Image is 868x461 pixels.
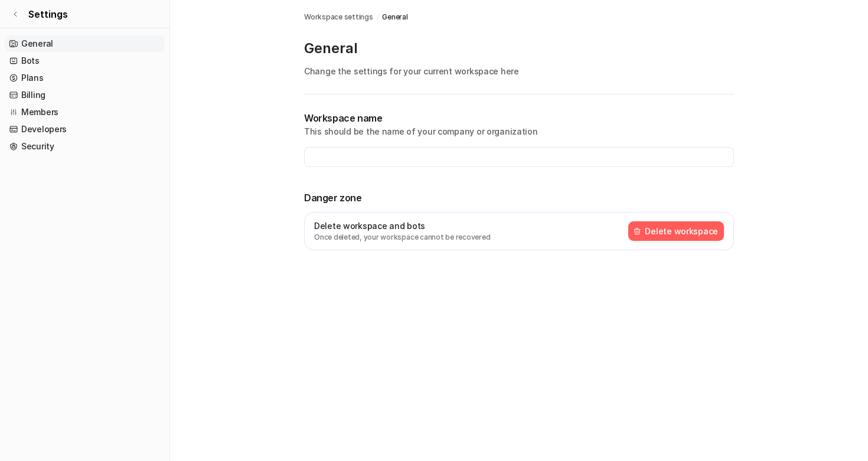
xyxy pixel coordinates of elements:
p: This should be the name of your company or organization [304,125,734,138]
a: Billing [5,87,165,103]
p: Change the settings for your current workspace here [304,65,734,77]
span: / [377,12,379,22]
a: Security [5,138,165,155]
a: Plans [5,70,165,86]
a: Bots [5,53,165,69]
p: Delete workspace and bots [314,220,490,232]
p: General [304,39,734,58]
span: Settings [28,7,68,21]
p: Workspace name [304,111,734,125]
a: General [5,35,165,52]
a: Members [5,104,165,120]
a: Developers [5,121,165,138]
a: Workspace settings [304,12,373,22]
button: Delete workspace [628,221,724,241]
a: General [382,12,407,22]
p: Once deleted, your workspace cannot be recovered [314,232,490,243]
p: Danger zone [304,191,734,205]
